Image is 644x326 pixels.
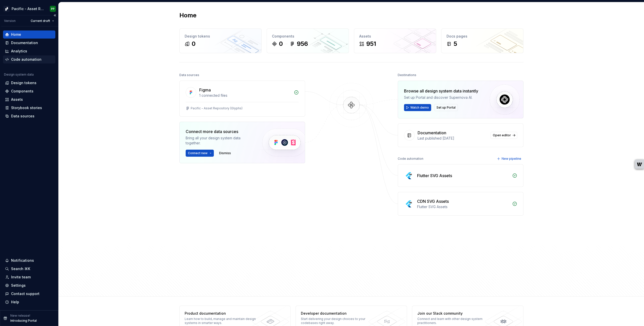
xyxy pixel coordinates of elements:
a: Settings [3,281,55,289]
a: Design tokens0 [179,28,262,53]
div: Browse all design system data instantly [404,88,478,94]
button: Set up Portal [434,104,458,111]
button: Notifications [3,256,55,265]
div: 1 connected files [199,93,291,98]
div: Data sources [179,72,199,79]
div: Assets [11,97,23,102]
span: Current draft [31,19,50,23]
a: Assets951 [354,28,436,53]
p: Introducing Portal [10,319,37,323]
button: Help [3,298,55,306]
button: Watch demo [404,104,431,111]
div: Components [11,89,33,94]
div: Product documentation [185,311,258,316]
div: Analytics [11,49,27,54]
img: 8d0dbd7b-a897-4c39-8ca0-62fbda938e11.png [4,6,10,12]
div: Start delivering your design choices to your codebases right away. [301,317,374,325]
a: Figma1 connected filesPacific - Asset Repository (Glyphs) [179,81,305,117]
div: Documentation [11,40,38,45]
h2: Home [179,11,196,19]
a: Home [3,30,55,39]
a: Invite team [3,273,55,281]
a: Data sources [3,112,55,120]
span: Dismiss [219,151,231,155]
div: Help [11,300,19,305]
div: 5 [454,40,457,48]
span: Open editor [493,133,511,137]
a: Assets [3,95,55,104]
div: Assets [359,34,431,39]
div: Code automation [11,57,42,62]
a: Storybook stories [3,104,55,112]
a: Analytics [3,47,55,55]
div: Flutter SVG Assets [417,173,452,179]
div: Search ⌘K [11,266,30,271]
button: Search ⌘K [3,265,55,273]
div: Last published [DATE] [418,136,488,141]
a: Open editor [491,132,517,139]
button: New pipeline [495,155,524,162]
div: Data sources [11,114,34,119]
div: Learn how to build, manage and maintain design systems in smarter ways. [185,317,258,325]
button: Current draft [28,17,56,24]
button: Contact support [3,290,55,298]
div: 956 [297,40,308,48]
div: Docs pages [447,34,518,39]
div: Design tokens [185,34,256,39]
div: Invite team [11,275,31,280]
div: Figma [199,87,211,93]
a: Design tokens [3,79,55,87]
a: Components0956 [267,28,349,53]
button: Collapse sidebar [51,12,58,19]
div: Version [4,19,16,23]
div: Join our Slack community [417,311,491,316]
div: 0 [192,40,195,48]
div: Design system data [4,73,34,77]
a: Documentation [3,39,55,47]
div: CDN SVG Assets [417,198,449,204]
div: Connect and learn with other design system practitioners. [417,317,491,325]
div: Design tokens [11,80,36,85]
div: Notifications [11,258,34,263]
div: Documentation [418,130,446,136]
span: New pipeline [502,157,521,161]
div: Settings [11,283,26,288]
button: Connect new [186,150,214,157]
div: PP [51,7,55,11]
div: Home [11,32,21,37]
button: Dismiss [217,150,233,157]
div: Code automation [398,155,423,162]
div: Flutter SVG Assets [417,204,509,209]
div: Pacific - Asset Repository (Glyphs) [12,6,44,11]
button: Pacific - Asset Repository (Glyphs)PP [1,3,57,14]
a: Docs pages5 [441,28,524,53]
span: Watch demo [410,106,429,110]
div: Destinations [398,72,416,79]
div: Developer documentation [301,311,374,316]
p: New release! [10,314,30,318]
div: 0 [279,40,283,48]
div: Connect more data sources [186,128,254,135]
div: Contact support [11,291,39,296]
div: Pacific - Asset Repository (Glyphs) [191,106,243,110]
span: Connect new [188,151,208,155]
a: Components [3,87,55,95]
div: Set up Portal and discover Supernova AI. [404,95,478,100]
div: Components [272,34,344,39]
span: Set up Portal [436,106,456,110]
a: Code automation [3,55,55,63]
div: Bring all your design system data together. [186,136,254,146]
div: Storybook stories [11,105,42,110]
div: 951 [366,40,376,48]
